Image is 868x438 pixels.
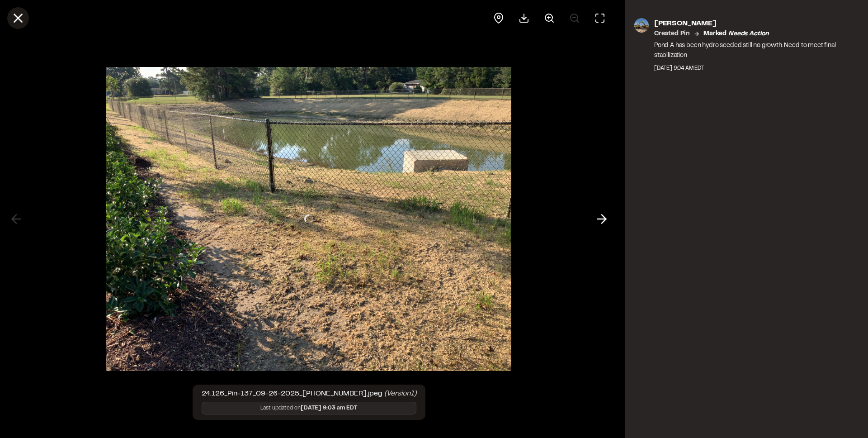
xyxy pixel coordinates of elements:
[488,7,509,29] div: View pin on map
[703,29,769,39] p: Marked
[7,7,29,29] button: Close modal
[634,18,649,33] img: photo
[728,31,769,37] em: needs action
[654,64,859,72] div: [DATE] 9:04 AM EDT
[654,18,859,29] p: [PERSON_NAME]
[589,7,611,29] button: Toggle Fullscreen
[591,208,613,230] button: Next photo
[654,29,690,39] p: Created Pin
[538,7,560,29] button: Zoom in
[654,41,859,61] p: Pond A has been hydro seeded still no growth. Need to meet final stabilization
